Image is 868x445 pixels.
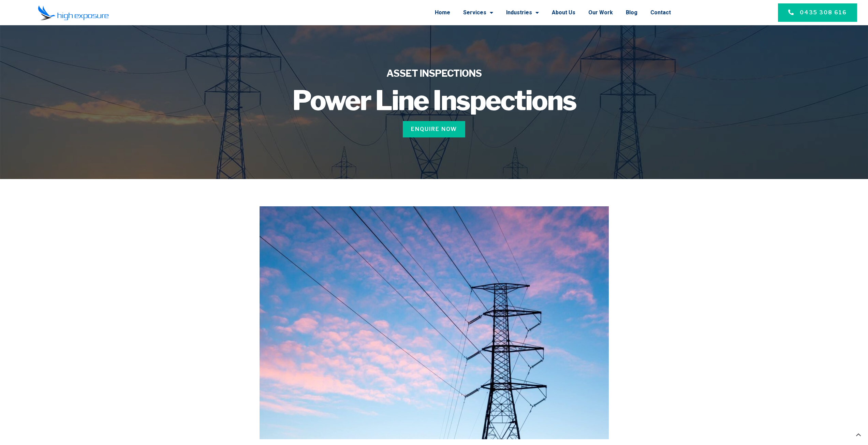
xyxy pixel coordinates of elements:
[552,4,575,21] a: About Us
[588,4,613,21] a: Our Work
[778,3,857,22] a: 0435 308 616
[626,4,637,21] a: Blog
[411,125,457,133] span: Enquire Now
[650,4,671,21] a: Contact
[230,87,638,114] h1: Power Line Inspections
[800,9,847,17] span: 0435 308 616
[146,4,671,21] nav: Menu
[230,67,638,80] h4: ASSET INSPECTIONS
[506,4,539,21] a: Industries
[403,121,465,137] a: Enquire Now
[435,4,450,21] a: Home
[38,5,109,20] img: Final-Logo copy
[463,4,493,21] a: Services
